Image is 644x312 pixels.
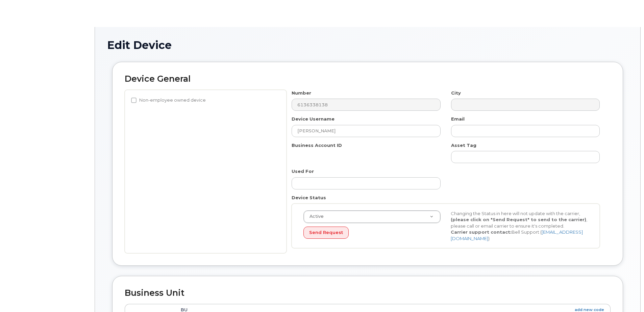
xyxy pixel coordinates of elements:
label: City [451,90,461,96]
input: Non-employee owned device [131,98,137,103]
label: Device Username [292,116,335,122]
strong: Carrier support contact: [451,229,512,235]
label: Asset Tag [451,142,476,149]
h1: Edit Device [107,39,628,51]
a: Active [304,211,440,223]
h2: Device General [125,74,611,84]
h2: Business Unit [125,288,611,298]
label: Number [292,90,311,96]
span: Active [305,213,324,219]
strong: (please click on "Send Request" to send to the carrier) [451,217,586,222]
button: Send Request [303,227,349,239]
label: Used For [292,168,314,175]
label: Email [451,116,465,122]
div: Changing the Status in here will not update with the carrier, , please call or email carrier to e... [446,210,593,242]
label: Non-employee owned device [131,96,206,104]
label: Business Account ID [292,142,342,149]
a: [EMAIL_ADDRESS][DOMAIN_NAME] [451,229,583,241]
label: Device Status [292,194,326,201]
